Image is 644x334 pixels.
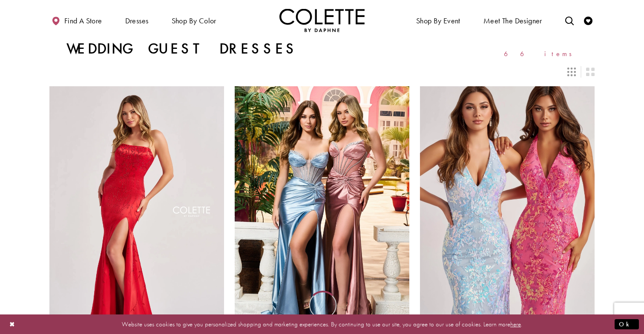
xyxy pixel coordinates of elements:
[582,8,595,32] a: Check Wishlist
[123,8,151,32] span: Dresses
[49,8,104,32] a: Find a store
[5,317,20,331] button: Close Dialog
[567,68,576,76] span: Switch layout to 3 columns
[64,17,102,25] span: Find a store
[504,50,578,57] span: 66 items
[481,8,544,32] a: Meet the designer
[615,319,639,329] button: Submit Dialog
[61,318,583,330] p: Website uses cookies to give you personalized shopping and marketing experiences. By continuing t...
[414,8,463,32] span: Shop By Event
[586,68,595,76] span: Switch layout to 2 columns
[483,17,542,25] span: Meet the designer
[279,8,365,32] img: Colette by Daphne
[510,320,521,328] a: here
[44,62,600,81] div: Layout Controls
[563,8,576,32] a: Toggle search
[125,17,149,25] span: Dresses
[66,40,298,57] h1: Wedding Guest Dresses
[416,17,460,25] span: Shop By Event
[172,17,216,25] span: Shop by color
[279,8,365,32] a: Visit Home Page
[170,8,218,32] span: Shop by color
